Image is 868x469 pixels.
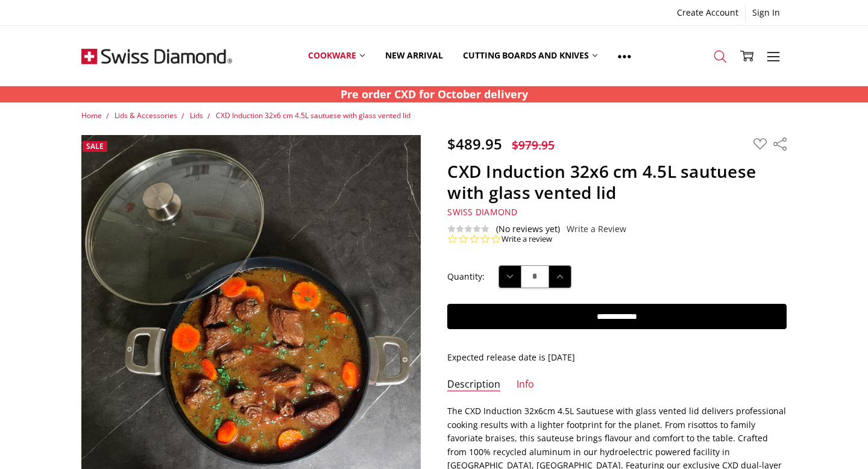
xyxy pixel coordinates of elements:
[447,134,502,154] span: $489.95
[190,110,203,121] a: Lids
[447,270,485,283] label: Quantity:
[447,351,787,364] p: Expected release date is [DATE]
[447,378,500,392] a: Description
[341,87,528,101] strong: Pre order CXD for October delivery
[447,161,787,203] h1: CXD Induction 32x6 cm 4.5L sautuese with glass vented lid
[81,26,232,86] img: Free Shipping On Every Order
[567,224,626,234] a: Write a Review
[512,137,555,153] span: $979.95
[375,29,453,83] a: New arrival
[298,29,375,83] a: Cookware
[608,29,641,83] a: Show All
[670,4,745,21] a: Create Account
[453,29,608,83] a: Cutting boards and knives
[86,141,104,151] span: Sale
[517,378,534,392] a: Info
[746,4,787,21] a: Sign In
[81,110,102,121] a: Home
[496,224,560,234] span: (No reviews yet)
[115,110,177,121] a: Lids & Accessories
[447,206,517,218] span: Swiss Diamond
[502,234,552,245] a: Write a review
[216,110,410,121] a: CXD Induction 32x6 cm 4.5L sautuese with glass vented lid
